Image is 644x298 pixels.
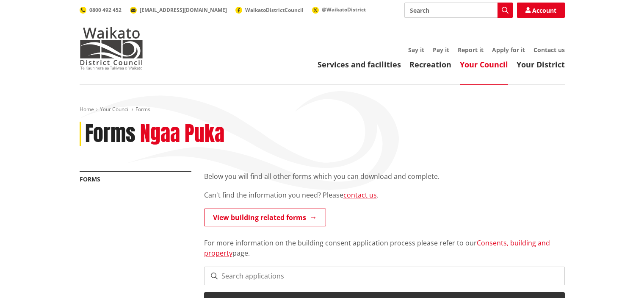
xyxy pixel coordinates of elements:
[404,3,513,18] input: Search input
[433,46,449,54] a: Pay it
[235,6,304,14] a: WaikatoDistrictCouncil
[492,46,525,54] a: Apply for it
[343,190,377,200] a: contact us
[135,106,150,113] span: Forms
[409,59,451,70] a: Recreation
[140,122,224,146] h2: Ngaa Puka
[204,228,565,258] p: For more information on the building consent application process please refer to our page.
[245,6,304,14] span: WaikatoDistrictCouncil
[89,6,122,14] span: 0800 492 452
[533,46,565,54] a: Contact us
[80,27,143,70] img: Waikato District Council - Te Kaunihera aa Takiwaa o Waikato
[318,59,401,70] a: Services and facilities
[204,209,326,226] a: View building related forms
[460,59,508,70] a: Your Council
[204,238,550,258] a: Consents, building and property
[130,6,227,14] a: [EMAIL_ADDRESS][DOMAIN_NAME]
[517,3,565,18] a: Account
[458,46,484,54] a: Report it
[80,106,565,113] nav: breadcrumb
[312,6,366,13] a: @WaikatoDistrict
[80,6,122,14] a: 0800 492 452
[204,190,565,200] p: Can't find the information you need? Please .
[322,6,366,13] span: @WaikatoDistrict
[408,46,424,54] a: Say it
[100,106,130,113] a: Your Council
[517,59,565,70] a: Your District
[140,6,227,14] span: [EMAIL_ADDRESS][DOMAIN_NAME]
[204,267,565,285] input: Search applications
[85,122,135,146] h1: Forms
[204,171,565,181] p: Below you will find all other forms which you can download and complete.
[80,175,100,183] a: Forms
[80,106,94,113] a: Home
